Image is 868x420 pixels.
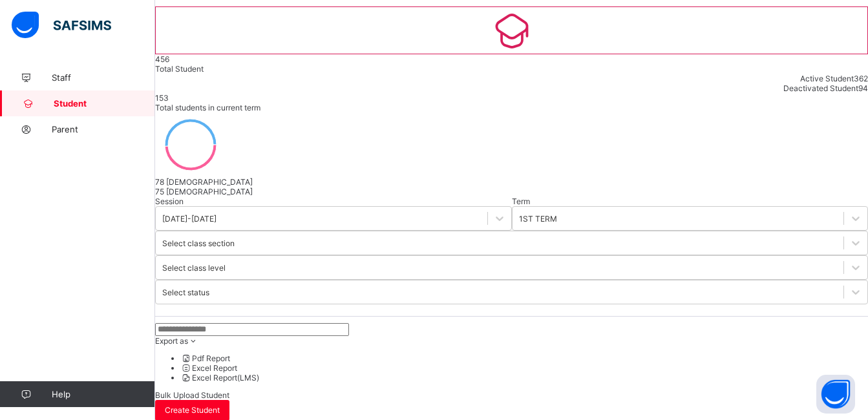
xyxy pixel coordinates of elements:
span: Help [52,389,154,399]
div: Select class level [162,262,226,272]
span: Total students in current term [155,103,260,112]
img: safsims [12,12,111,39]
div: Select status [162,287,209,297]
li: dropdown-list-item-null-1 [181,363,868,373]
span: Bulk Upload Student [155,390,229,400]
span: 456 [155,54,169,64]
span: Parent [52,124,155,134]
span: Deactivated Student [783,83,858,93]
span: 78 [155,177,164,187]
span: Active Student [800,74,854,83]
span: Term [512,196,530,206]
span: 153 [155,93,169,103]
span: Create Student [165,405,220,415]
div: Select class section [162,238,235,247]
span: [DEMOGRAPHIC_DATA] [166,187,253,196]
span: 362 [854,74,868,83]
div: 1ST TERM [519,213,557,223]
span: Export as [155,336,188,346]
span: 94 [858,83,868,93]
li: dropdown-list-item-null-0 [181,353,868,363]
span: 75 [155,187,164,196]
span: Staff [52,72,155,83]
li: dropdown-list-item-null-2 [181,373,868,383]
span: Student [54,98,155,109]
span: [DEMOGRAPHIC_DATA] [166,177,253,187]
span: Session [155,196,184,206]
div: Total Student [155,64,868,74]
div: [DATE]-[DATE] [162,213,217,223]
button: Open asap [816,375,855,414]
